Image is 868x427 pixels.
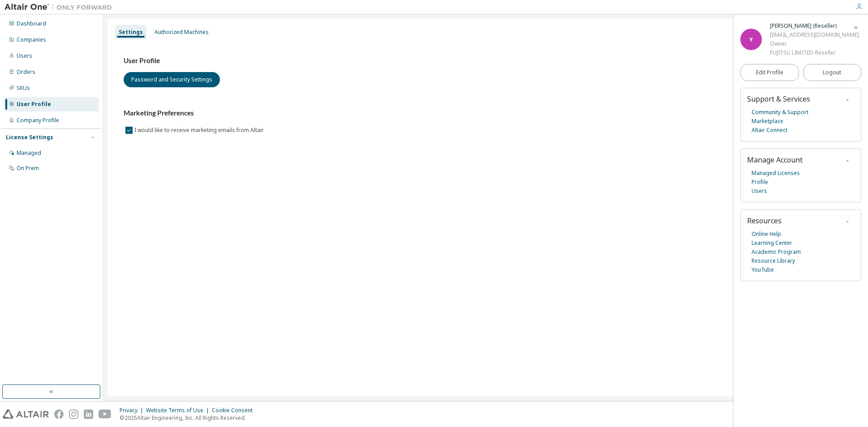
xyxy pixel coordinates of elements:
img: instagram.svg [69,410,78,419]
div: On Prem [17,165,39,172]
a: Online Help [752,230,781,239]
img: facebook.svg [54,410,64,419]
a: Managed Licenses [752,169,800,178]
label: I would like to receive marketing emails from Altair [134,125,266,136]
div: Settings [119,29,143,36]
a: Altair Connect [752,126,787,135]
div: Yoshikazu Wada (Reseller) [770,21,859,30]
div: SKUs [17,85,30,92]
span: Y [749,36,753,43]
div: License Settings [6,134,53,141]
button: Password and Security Settings [124,72,220,87]
div: Authorized Machines [155,29,209,36]
img: linkedin.svg [84,410,93,419]
div: Privacy [120,407,146,414]
span: Manage Account [747,155,803,165]
h3: User Profile [124,56,847,65]
a: Academic Program [752,248,801,256]
a: Resource Library [752,256,795,265]
div: Managed [17,149,41,157]
img: altair_logo.svg [3,410,49,419]
div: Users [17,52,32,60]
img: Altair One [4,3,116,12]
span: Logout [823,68,841,77]
a: Profile [752,178,768,187]
span: Support & Services [747,94,810,104]
a: Users [752,187,767,196]
span: Resources [747,216,782,226]
h3: Marketing Preferences [124,109,847,118]
span: Edit Profile [756,69,783,76]
button: Logout [803,64,862,81]
a: Learning Center [752,239,792,248]
a: Marketplace [752,117,783,126]
div: [EMAIL_ADDRESS][DOMAIN_NAME] [770,30,859,39]
a: Community & Support [752,108,808,117]
p: © 2025 Altair Engineering, Inc. All Rights Reserved. [120,414,258,422]
div: Company Profile [17,117,59,124]
img: youtube.svg [99,410,112,419]
div: Owner [770,39,859,48]
div: FUJITSU LIMITED-Reseller [770,48,859,57]
div: Companies [17,36,46,43]
div: Orders [17,68,35,76]
a: Edit Profile [740,64,799,81]
div: Cookie Consent [212,407,258,414]
div: Dashboard [17,20,46,27]
a: YouTube [752,265,774,274]
div: User Profile [17,101,51,108]
div: Website Terms of Use [146,407,212,414]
